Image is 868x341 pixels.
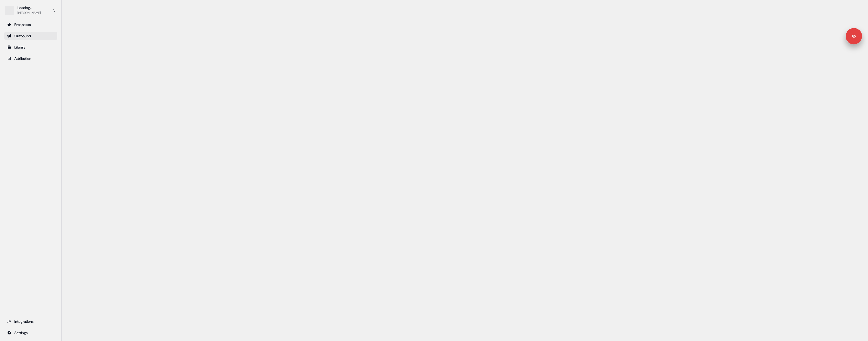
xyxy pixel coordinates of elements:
a: Go to attribution [4,54,57,63]
a: Go to integrations [4,317,57,326]
div: Prospects [7,22,54,27]
a: Go to integrations [4,329,57,337]
div: Library [7,45,54,50]
div: Loading... [17,5,41,10]
div: Attribution [7,56,54,61]
div: Settings [7,330,54,335]
button: Loading...[PERSON_NAME] [4,4,57,16]
a: Go to prospects [4,21,57,29]
div: [PERSON_NAME] [17,10,41,15]
a: Go to outbound experience [4,32,57,40]
div: Outbound [7,33,54,39]
a: Go to templates [4,43,57,51]
div: Integrations [7,319,54,324]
